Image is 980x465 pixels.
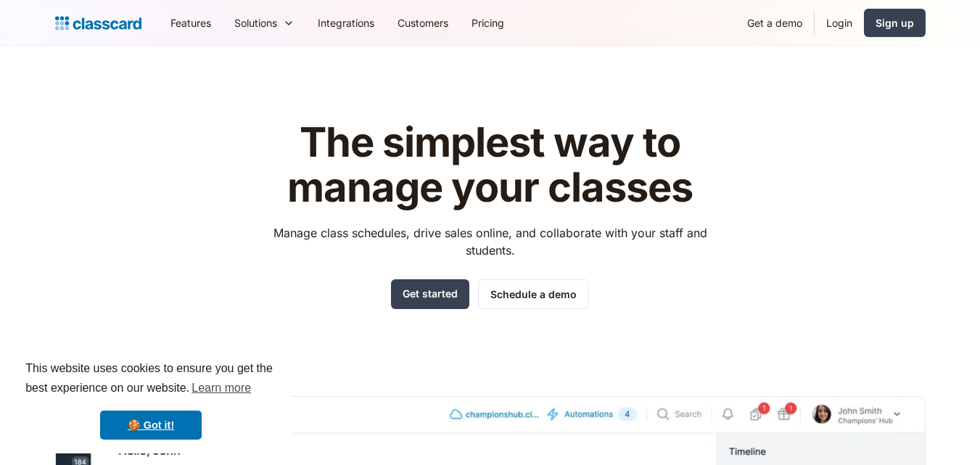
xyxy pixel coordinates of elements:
[460,7,516,39] a: Pricing
[876,15,914,30] div: Sign up
[306,7,386,39] a: Integrations
[189,377,253,399] a: learn more about cookies
[234,15,277,30] div: Solutions
[12,346,290,453] div: cookieconsent
[478,279,589,309] a: Schedule a demo
[55,13,141,33] a: home
[260,120,720,210] h1: The simplest way to manage your classes
[386,7,460,39] a: Customers
[159,7,223,39] a: Features
[260,224,720,259] p: Manage class schedules, drive sales online, and collaborate with your staff and students.
[736,7,814,39] a: Get a demo
[25,360,276,399] span: This website uses cookies to ensure you get the best experience on our website.
[864,9,926,37] a: Sign up
[100,411,202,440] a: dismiss cookie message
[815,7,864,39] a: Login
[391,279,469,309] a: Get started
[223,7,306,39] div: Solutions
